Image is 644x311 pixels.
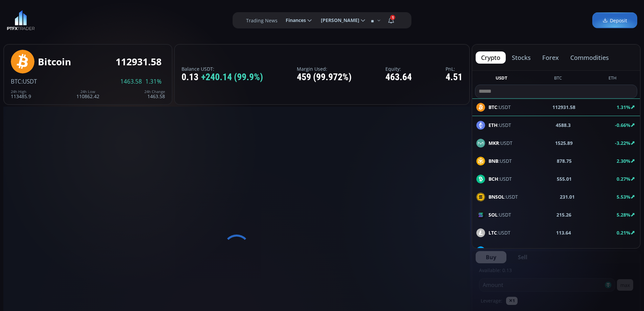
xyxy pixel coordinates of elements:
b: 24.09 [558,247,570,254]
span: :USDT [488,175,512,182]
b: -0.66% [615,122,630,128]
div: 110862.42 [76,90,99,99]
b: 215.26 [556,211,571,218]
span: :USDT [488,193,518,200]
button: forex [537,51,564,64]
b: 555.01 [557,175,572,182]
button: ETH [606,75,619,83]
b: LTC [488,229,497,236]
b: 113.64 [556,229,571,236]
b: 2.30% [617,158,630,164]
b: 5.28% [617,212,630,218]
span: 1463.58 [120,79,142,85]
b: 0.27% [617,176,630,182]
label: Trading News [246,17,278,24]
b: 4588.3 [556,121,571,129]
div: 24h Low [76,90,99,94]
span: :USDT [488,121,511,129]
div: 113485.9 [11,90,31,99]
span: 1.31% [145,79,162,85]
span: 1 [390,15,395,20]
b: ETH [488,122,498,128]
b: 231.01 [560,193,575,200]
span: :USDT [488,139,512,147]
div: 112931.58 [116,57,162,67]
b: 878.75 [557,157,572,164]
span: :USDT [488,211,511,218]
span: :USDT [488,229,510,236]
label: Equity: [385,66,412,71]
span: :USDT [488,157,512,164]
label: Margin Used: [297,66,352,71]
div: 4.51 [446,72,462,83]
button: BTC [551,75,565,83]
img: LOGO [7,10,35,30]
div: 24h High [11,90,31,94]
b: BNSOL [488,194,504,200]
span: :USDT [488,247,513,254]
b: MKR [488,140,499,146]
b: BNB [488,158,498,164]
span: BTC [11,77,21,85]
b: 5.53% [617,194,630,200]
b: -3.22% [615,140,630,146]
div: 1463.58 [144,90,165,99]
button: crypto [476,51,506,64]
span: :USDT [21,77,37,85]
label: Balance USDT: [182,66,263,71]
b: 1525.89 [555,139,573,147]
div: 0.13 [182,72,263,83]
button: USDT [493,75,510,83]
b: -0.74% [615,247,630,254]
b: BCH [488,176,498,182]
button: commodities [565,51,614,64]
span: Deposit [602,17,627,24]
a: Deposit [592,13,637,28]
div: Bitcoin [38,57,71,67]
span: [PERSON_NAME] [316,14,359,27]
div: 463.64 [385,72,412,83]
b: 0.21% [617,229,630,236]
label: PnL: [446,66,462,71]
b: SOL [488,212,498,218]
span: +240.14 (99.9%) [201,72,263,83]
span: Finances [281,14,306,27]
div: 459 (99.972%) [297,72,352,83]
div: 24h Change [144,90,165,94]
button: stocks [506,51,536,64]
b: LINK [488,247,500,254]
